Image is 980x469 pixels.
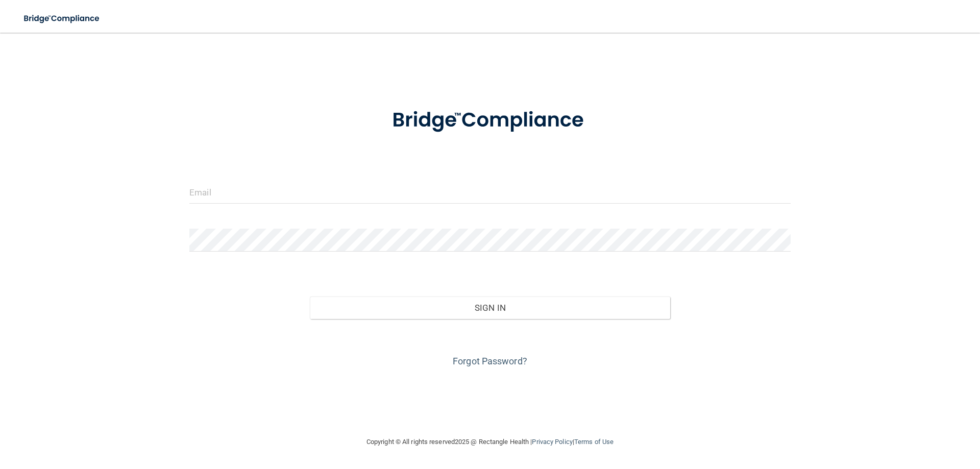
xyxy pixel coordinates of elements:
[304,426,676,458] div: Copyright © All rights reserved 2025 @ Rectangle Health | |
[371,94,609,147] img: bridge_compliance_login_screen.278c3ca4.svg
[189,181,791,204] input: Email
[453,356,527,366] a: Forgot Password?
[15,8,109,29] img: bridge_compliance_login_screen.278c3ca4.svg
[310,297,671,319] button: Sign In
[574,438,614,446] a: Terms of Use
[532,438,572,446] a: Privacy Policy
